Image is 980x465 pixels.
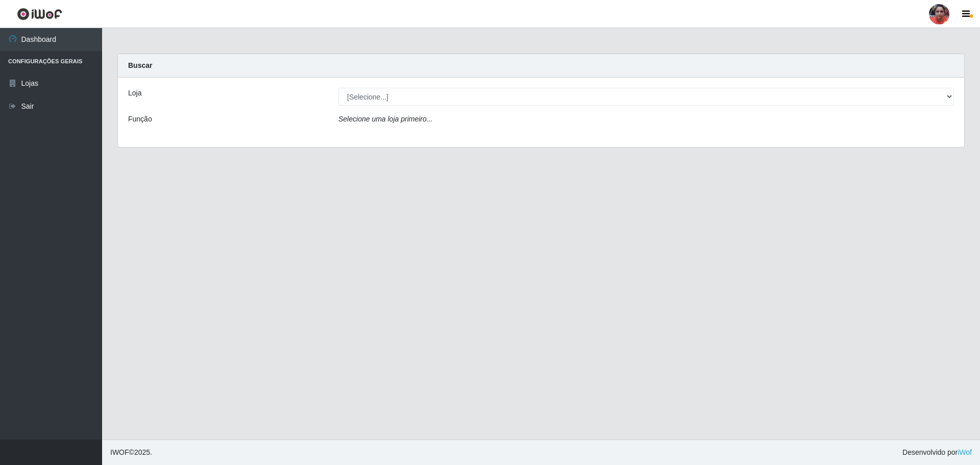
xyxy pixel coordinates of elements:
[128,61,152,69] strong: Buscar
[17,8,62,20] img: CoreUI Logo
[110,448,129,456] span: IWOF
[128,114,152,125] label: Função
[128,88,141,99] label: Loja
[110,447,152,458] span: © 2025 .
[902,447,972,458] span: Desenvolvido por
[958,448,972,456] a: iWof
[338,115,432,123] i: Selecione uma loja primeiro...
